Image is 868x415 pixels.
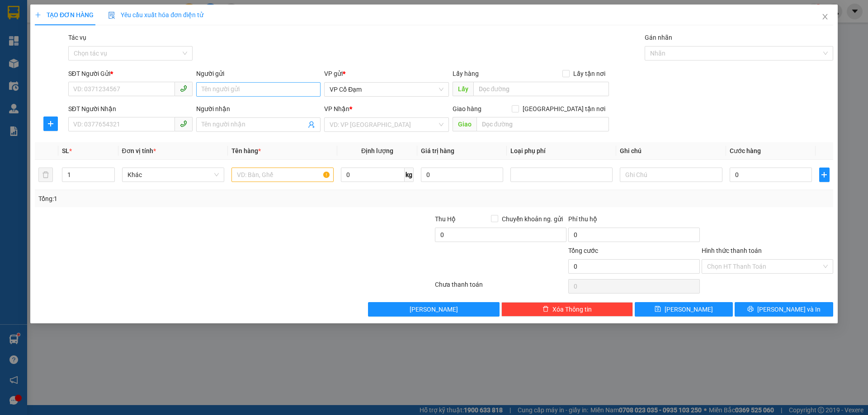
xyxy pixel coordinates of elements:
[812,5,838,30] button: Close
[68,69,193,79] div: SĐT Người Gửi
[108,11,203,19] span: Yêu cầu xuất hóa đơn điện tử
[665,304,713,314] span: [PERSON_NAME]
[325,105,350,112] span: VP Nhận
[542,306,549,313] span: delete
[68,104,193,114] div: SĐT Người Nhận
[757,304,821,314] span: [PERSON_NAME] và In
[308,121,316,128] span: user-add
[421,147,454,154] span: Giá trị hàng
[453,82,473,96] span: Lấy
[85,22,378,33] li: Cổ Đạm, xã [GEOGRAPHIC_DATA], [GEOGRAPHIC_DATA]
[421,168,503,182] input: 0
[702,247,762,254] label: Hình thức thanh toán
[35,12,41,18] span: plus
[231,168,334,182] input: VD: Bàn, Ghế
[473,82,609,96] input: Dọc đường
[410,304,458,314] span: [PERSON_NAME]
[519,104,609,114] span: [GEOGRAPHIC_DATA] tận nơi
[38,194,335,204] div: Tổng: 1
[502,302,633,317] button: deleteXóa Thông tin
[655,306,661,313] span: save
[196,104,321,114] div: Người nhận
[747,306,754,313] span: printer
[498,214,566,224] span: Chuyển khoản ng. gửi
[231,147,261,154] span: Tên hàng
[68,34,86,41] label: Tác vụ
[570,69,609,79] span: Lấy tận nơi
[85,33,378,45] li: Hotline: 1900252555
[11,11,57,56] img: logo.jpg
[180,85,187,92] span: phone
[44,120,57,127] span: plus
[62,147,70,154] span: SL
[635,302,733,317] button: save[PERSON_NAME]
[821,13,829,20] span: close
[453,70,479,77] span: Lấy hàng
[453,117,476,131] span: Giao
[435,215,456,223] span: Thu Hộ
[127,168,219,182] span: Khác
[820,171,829,178] span: plus
[568,247,598,254] span: Tổng cước
[819,168,829,182] button: plus
[617,142,726,160] th: Ghi chú
[43,117,58,131] button: plus
[730,147,761,154] span: Cước hàng
[620,168,722,182] input: Ghi Chú
[507,142,616,160] th: Loại phụ phí
[434,280,567,295] div: Chưa thanh toán
[368,302,500,317] button: [PERSON_NAME]
[735,302,833,317] button: printer[PERSON_NAME] và In
[196,69,321,79] div: Người gửi
[405,168,414,182] span: kg
[35,11,94,19] span: TẠO ĐƠN HÀNG
[180,120,187,127] span: phone
[122,147,156,154] span: Đơn vị tính
[568,214,700,228] div: Phí thu hộ
[325,69,449,79] div: VP gửi
[552,304,592,314] span: Xóa Thông tin
[453,105,481,112] span: Giao hàng
[645,34,672,41] label: Gán nhãn
[38,168,53,182] button: delete
[361,147,393,154] span: Định lượng
[476,117,609,131] input: Dọc đường
[11,65,105,80] b: GỬI : VP Cổ Đạm
[330,83,443,96] span: VP Cổ Đạm
[108,12,115,19] img: icon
